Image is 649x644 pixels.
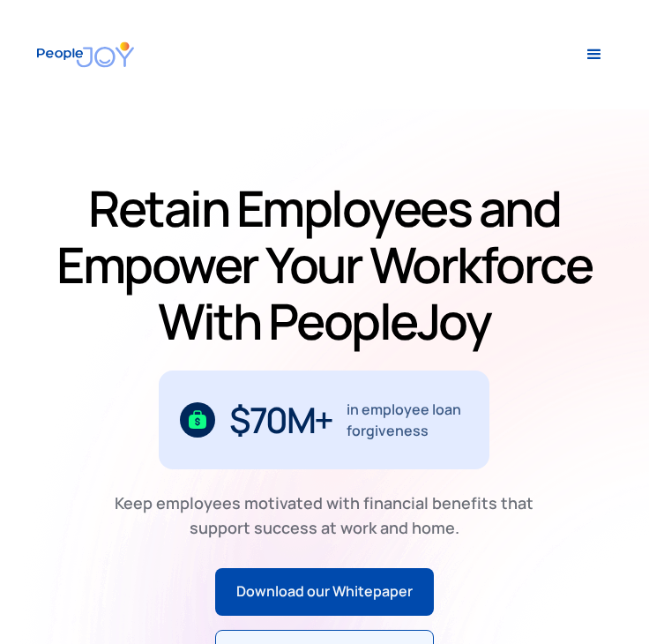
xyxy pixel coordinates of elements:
[28,32,134,79] a: home
[215,568,434,616] a: Download our Whitepaper
[236,580,413,603] div: Download our Whitepaper
[229,406,332,434] div: $70M+
[33,180,616,349] h1: Retain Employees and Empower Your Workforce With PeopleJoy
[568,28,621,81] div: menu
[159,371,489,469] div: 1 / 3
[347,399,469,441] div: in employee loan forgiveness
[108,490,541,540] div: Keep employees motivated with financial benefits that support success at work and home.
